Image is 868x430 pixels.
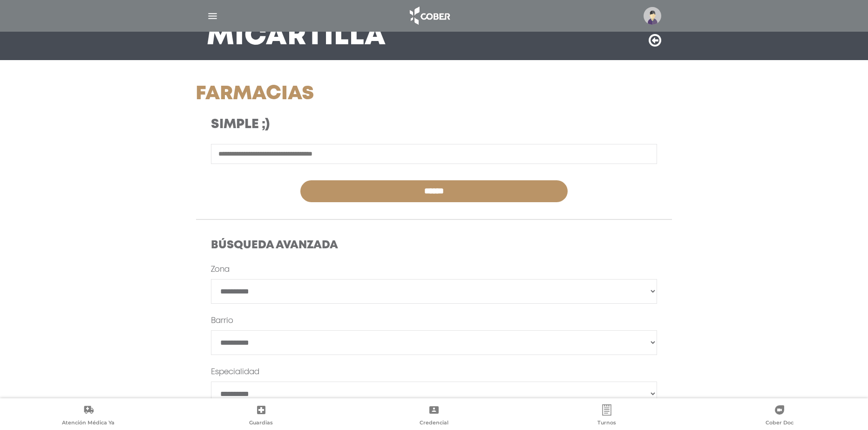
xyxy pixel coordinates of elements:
[211,264,230,275] label: Zona
[347,404,520,428] a: Credencial
[207,10,218,22] img: Cober_menu-lines-white.svg
[644,7,661,25] img: profile-placeholder.svg
[196,82,509,106] h1: Farmacias
[405,5,454,27] img: logo_cober_home-white.png
[420,419,448,428] span: Credencial
[175,404,347,428] a: Guardias
[521,404,693,428] a: Turnos
[211,367,259,378] label: Especialidad
[2,404,175,428] a: Atención Médica Ya
[211,117,494,133] h3: Simple ;)
[207,25,386,49] h3: Mi Cartilla
[211,315,233,327] label: Barrio
[62,419,115,428] span: Atención Médica Ya
[693,404,866,428] a: Cober Doc
[766,419,793,428] span: Cober Doc
[249,419,273,428] span: Guardias
[211,239,657,253] h4: Búsqueda Avanzada
[597,419,616,428] span: Turnos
